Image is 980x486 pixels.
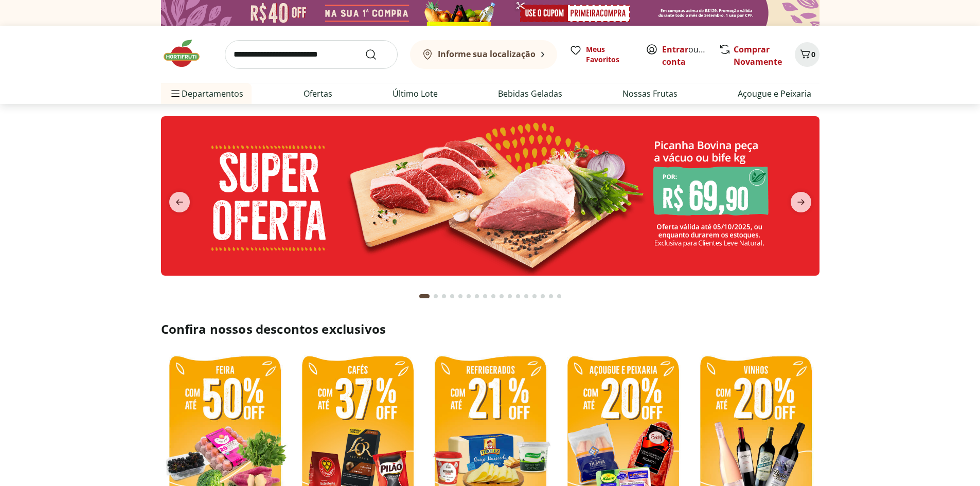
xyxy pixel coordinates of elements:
button: Go to page 5 from fs-carousel [456,284,465,309]
a: Comprar Novamente [734,44,782,67]
button: Go to page 8 from fs-carousel [481,284,489,309]
button: Go to page 16 from fs-carousel [547,284,555,309]
a: Açougue e Peixaria [738,87,811,100]
button: Go to page 13 from fs-carousel [522,284,530,309]
button: Carrinho [795,42,819,67]
button: Submit Search [365,48,389,61]
span: Meus Favoritos [586,44,633,65]
a: Meus Favoritos [569,44,633,65]
span: ou [662,43,708,68]
img: Hortifruti [161,38,212,69]
button: Go to page 17 from fs-carousel [555,284,563,309]
a: Criar conta [662,44,719,67]
button: Go to page 15 from fs-carousel [539,284,547,309]
button: Go to page 10 from fs-carousel [497,284,506,309]
h2: Confira nossos descontos exclusivos [161,321,819,337]
a: Bebidas Geladas [498,87,562,100]
button: Go to page 4 from fs-carousel [448,284,456,309]
a: Ofertas [304,87,332,100]
button: Menu [169,81,182,106]
button: Informe sua localização [410,40,557,69]
button: Current page from fs-carousel [417,284,432,309]
button: Go to page 2 from fs-carousel [432,284,440,309]
button: Go to page 9 from fs-carousel [489,284,497,309]
a: Nossas Frutas [622,87,678,100]
span: Departamentos [169,81,243,106]
button: Go to page 11 from fs-carousel [506,284,514,309]
button: Go to page 3 from fs-carousel [440,284,448,309]
input: search [225,40,398,69]
button: Go to page 12 from fs-carousel [514,284,522,309]
a: Entrar [662,44,688,55]
span: 0 [811,49,815,59]
button: previous [161,192,198,212]
b: Informe sua localização [438,48,536,60]
a: Último Lote [393,87,438,100]
button: next [782,192,819,212]
button: Go to page 14 from fs-carousel [530,284,539,309]
button: Go to page 6 from fs-carousel [465,284,473,309]
img: super oferta [161,116,819,276]
button: Go to page 7 from fs-carousel [473,284,481,309]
